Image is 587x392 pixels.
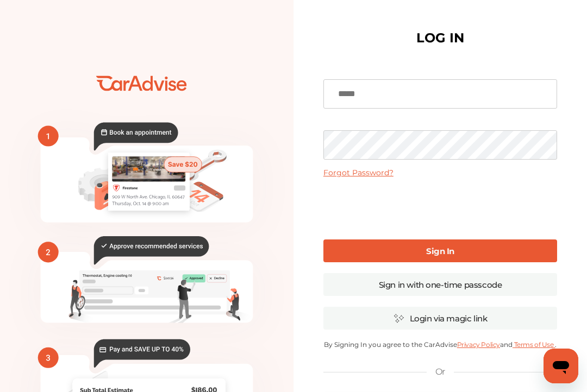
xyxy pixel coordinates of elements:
img: magic_icon.32c66aac.svg [394,313,404,324]
p: Or [435,366,445,378]
iframe: reCAPTCHA [358,186,523,229]
p: By Signing In you agree to the CarAdvise and . [323,340,557,349]
a: Forgot Password? [323,168,394,178]
h1: LOG IN [416,33,464,43]
iframe: Button to launch messaging window [544,349,578,383]
a: Privacy Policy [457,340,500,349]
a: Terms of Use [513,340,555,349]
b: Sign In [426,246,454,256]
a: Login via magic link [323,307,557,330]
a: Sign In [323,239,557,262]
a: Sign in with one-time passcode [323,273,557,296]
